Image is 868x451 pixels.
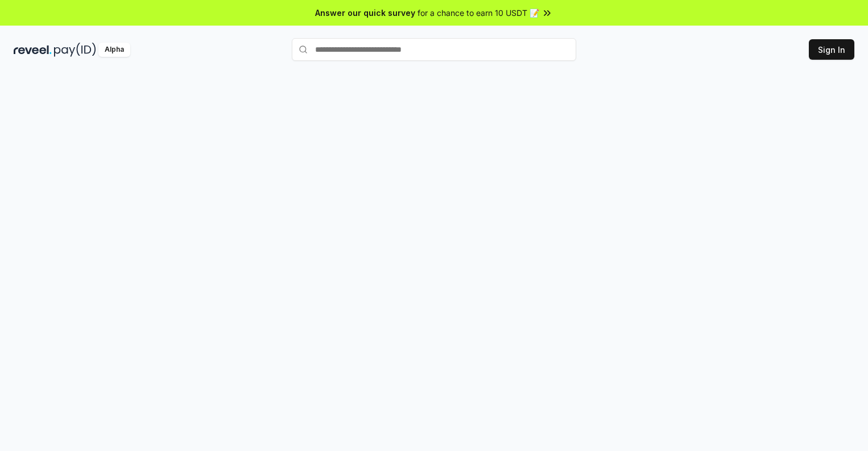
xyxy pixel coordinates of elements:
[418,7,539,19] span: for a chance to earn 10 USDT 📝
[54,43,96,57] img: pay_id
[14,43,52,57] img: reveel_dark
[809,39,854,60] button: Sign In
[315,7,415,19] span: Answer our quick survey
[98,43,130,57] div: Alpha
